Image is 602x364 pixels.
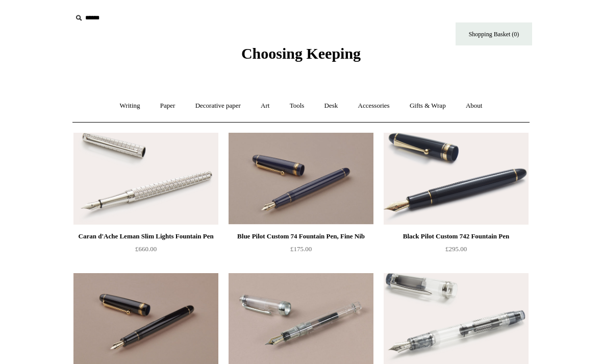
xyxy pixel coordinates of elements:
div: Black Pilot Custom 742 Fountain Pen [386,230,526,242]
a: Paper [151,92,185,119]
a: Caran d'Ache Leman Slim Lights Fountain Pen Caran d'Ache Leman Slim Lights Fountain Pen [73,133,218,225]
a: Blue Pilot Custom 74 Fountain Pen, Fine Nib £175.00 [229,230,373,272]
span: £295.00 [445,245,467,253]
a: Choosing Keeping [241,53,361,60]
a: Black Pilot Custom 742 Fountain Pen Black Pilot Custom 742 Fountain Pen [384,133,529,225]
div: Blue Pilot Custom 74 Fountain Pen, Fine Nib [231,230,371,242]
img: Blue Pilot Custom 74 Fountain Pen, Fine Nib [229,133,373,225]
a: Blue Pilot Custom 74 Fountain Pen, Fine Nib Blue Pilot Custom 74 Fountain Pen, Fine Nib [229,133,373,225]
img: Black Pilot Custom 742 Fountain Pen [384,133,529,225]
img: Caran d'Ache Leman Slim Lights Fountain Pen [73,133,218,225]
span: £175.00 [290,245,312,253]
a: Decorative paper [186,92,250,119]
a: About [457,92,492,119]
a: Tools [281,92,314,119]
a: Accessories [349,92,399,119]
div: Caran d'Ache Leman Slim Lights Fountain Pen [76,230,216,242]
a: Writing [111,92,149,119]
span: Choosing Keeping [241,45,361,62]
a: Shopping Basket (0) [456,22,532,45]
a: Art [252,92,279,119]
span: £660.00 [135,245,157,253]
a: Desk [315,92,347,119]
a: Caran d'Ache Leman Slim Lights Fountain Pen £660.00 [73,230,218,272]
a: Black Pilot Custom 742 Fountain Pen £295.00 [384,230,529,272]
a: Gifts & Wrap [400,92,455,119]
